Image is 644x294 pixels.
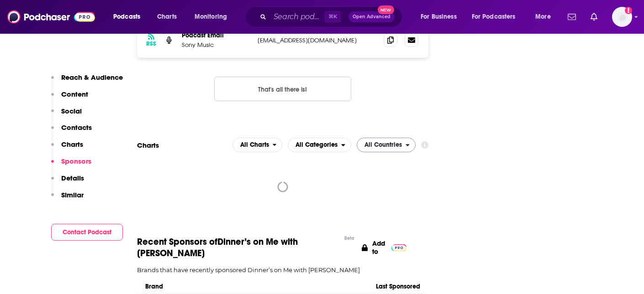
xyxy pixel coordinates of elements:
span: Logged in as emma.garth [612,7,632,27]
button: Charts [51,140,83,157]
h2: Categories [288,138,351,152]
button: Open AdvancedNew [348,11,395,22]
p: Social [61,107,82,115]
p: Charts [61,140,83,149]
span: For Podcasters [472,10,516,23]
p: Brands that have recently sponsored Dinner’s on Me with [PERSON_NAME] [137,266,428,273]
button: Reach & Audience [51,73,123,90]
button: Content [51,90,88,107]
a: Charts [151,10,182,24]
button: Details [51,174,84,191]
span: All Categories [296,142,338,148]
span: More [535,10,551,23]
button: Nothing here. [214,77,351,101]
span: Podcasts [113,10,140,23]
button: open menu [232,138,283,152]
h2: Charts [137,141,159,150]
h3: RSS [146,40,156,47]
button: open menu [188,10,239,24]
p: Similar [61,191,84,199]
h2: Countries [357,138,416,152]
button: Similar [51,191,84,207]
p: Content [61,90,88,98]
input: Search podcasts, credits, & more... [270,10,324,24]
a: Show notifications dropdown [564,9,580,25]
p: Podcast Email [182,31,250,39]
span: Brand [145,283,361,290]
button: Social [51,107,82,124]
button: open menu [107,10,152,24]
a: Add to [362,236,406,259]
a: Show notifications dropdown [587,9,601,25]
span: For Business [421,10,457,23]
span: Last Sponsored [361,283,420,290]
button: Contact Podcast [51,224,123,241]
span: Charts [157,10,177,23]
p: Sponsors [61,157,91,165]
p: Sony Music [182,41,250,49]
div: Search podcasts, credits, & more... [253,6,411,27]
span: All Countries [364,142,402,148]
img: Podchaser - Follow, Share and Rate Podcasts [7,8,95,26]
button: Sponsors [51,157,91,174]
svg: Add a profile image [625,7,632,14]
p: Add to [372,239,387,256]
button: open menu [357,138,416,152]
button: open menu [529,10,562,24]
button: Contacts [51,123,92,140]
div: Beta [344,235,354,241]
p: Contacts [61,123,92,132]
button: open menu [288,138,351,152]
p: Details [61,174,84,182]
h2: Platforms [232,138,283,152]
span: New [378,5,394,14]
span: ⌘ K [324,11,341,23]
p: Reach & Audience [61,73,123,82]
span: Monitoring [195,10,227,23]
span: Recent Sponsors of Dinner’s on Me with [PERSON_NAME] [137,236,340,259]
span: Open Advanced [353,15,391,19]
span: All Charts [240,142,269,148]
button: open menu [414,10,468,24]
img: User Profile [612,7,632,27]
button: Show profile menu [612,7,632,27]
button: open menu [466,10,529,24]
img: Pro Logo [391,244,406,251]
p: [EMAIL_ADDRESS][DOMAIN_NAME] [258,36,376,44]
